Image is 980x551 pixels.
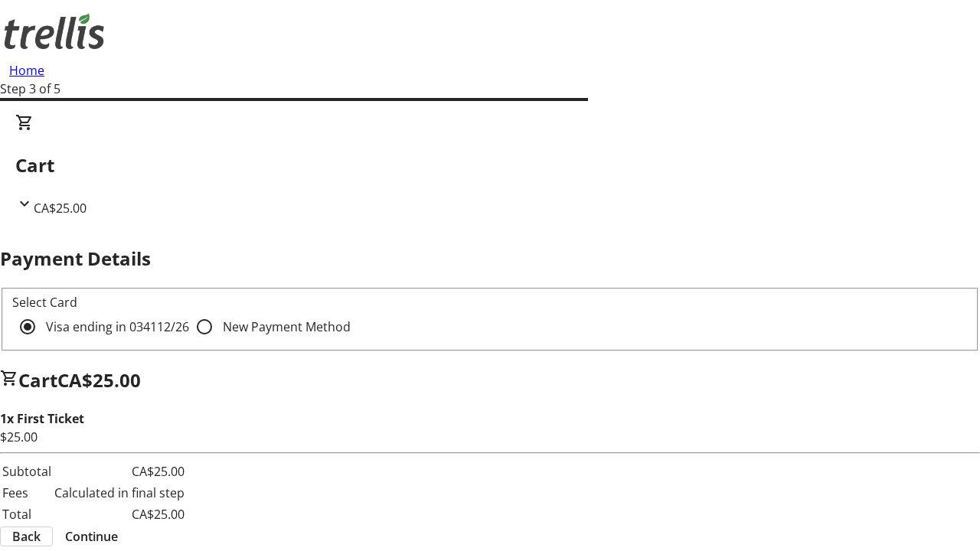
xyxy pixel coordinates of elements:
[157,318,189,335] span: 12/26
[54,504,185,524] td: CA$25.00
[65,527,118,546] span: Continue
[220,318,351,336] label: New Payment Method
[12,527,41,546] span: Back
[2,504,52,524] td: Total
[18,367,57,393] span: Cart
[54,461,185,481] td: CA$25.00
[54,483,185,503] td: Calculated in final step
[15,152,965,179] h2: Cart
[57,367,141,393] span: CA$25.00
[53,527,130,546] button: Continue
[12,293,968,311] div: Select Card
[46,318,189,335] span: Visa ending in 0341
[34,200,87,217] span: CA$25.00
[15,113,965,217] div: CartCA$25.00
[2,461,52,481] td: Subtotal
[2,483,52,503] td: Fees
